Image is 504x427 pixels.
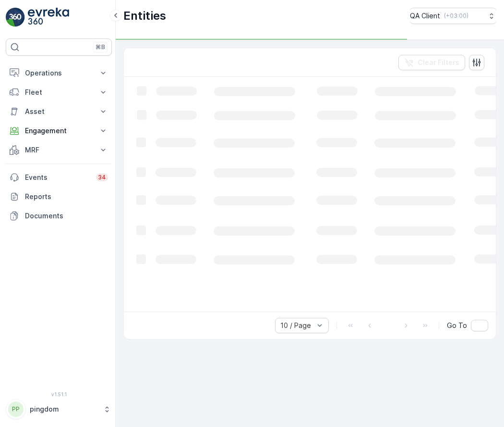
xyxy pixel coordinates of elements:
[123,8,166,24] p: Entities
[410,11,440,21] p: QA Client
[25,68,93,78] p: Operations
[6,102,112,121] button: Asset
[25,211,108,221] p: Documents
[6,140,112,160] button: MRF
[98,174,106,181] p: 34
[25,145,93,155] p: MRF
[96,43,105,51] p: ⌘B
[6,63,112,83] button: Operations
[6,121,112,140] button: Engagement
[8,402,24,417] div: PP
[6,168,112,187] a: Events34
[25,192,108,201] p: Reports
[25,126,93,136] p: Engagement
[447,321,467,330] span: Go To
[28,8,69,27] img: logo_light-DOdMpM7g.png
[410,8,496,24] button: QA Client(+03:00)
[6,187,112,206] a: Reports
[30,404,98,414] p: pingdom
[25,173,90,182] p: Events
[6,206,112,226] a: Documents
[25,88,93,97] p: Fleet
[418,58,459,67] p: Clear Filters
[25,107,93,116] p: Asset
[6,8,25,27] img: logo
[6,391,112,397] span: v 1.51.1
[444,12,468,20] p: ( +03:00 )
[6,83,112,102] button: Fleet
[6,399,112,419] button: PPpingdom
[398,55,465,70] button: Clear Filters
